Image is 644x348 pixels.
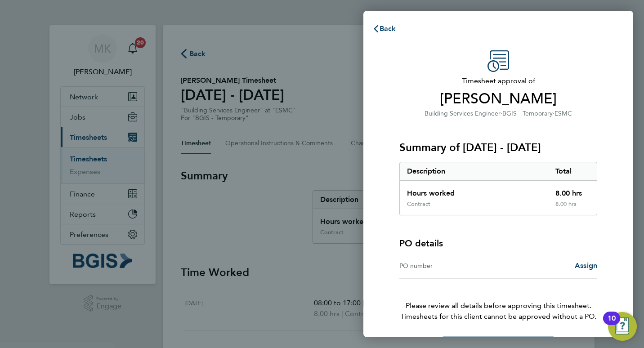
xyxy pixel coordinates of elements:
[399,90,597,108] span: [PERSON_NAME]
[548,181,597,201] div: 8.00 hrs
[425,110,501,117] span: Building Services Engineer
[399,76,597,86] span: Timesheet approval of
[380,24,396,33] span: Back
[575,261,597,270] span: Assign
[608,312,637,341] button: Open Resource Center, 10 new notifications
[399,237,443,250] h4: PO details
[553,110,555,117] span: ·
[389,311,608,322] span: Timesheets for this client cannot be approved without a PO.
[502,110,553,117] span: BGIS - Temporary
[389,279,608,322] p: Please review all details before approving this timesheet.
[399,162,597,215] div: Summary of 02 - 08 Aug 2025
[608,318,616,330] div: 10
[555,110,572,117] span: ESMC
[399,260,498,271] div: PO number
[548,162,597,180] div: Total
[501,110,502,117] span: ·
[400,162,548,180] div: Description
[399,140,597,155] h3: Summary of [DATE] - [DATE]
[363,20,405,38] button: Back
[407,201,430,208] div: Contract
[575,260,597,271] a: Assign
[548,201,597,215] div: 8.00 hrs
[400,181,548,201] div: Hours worked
